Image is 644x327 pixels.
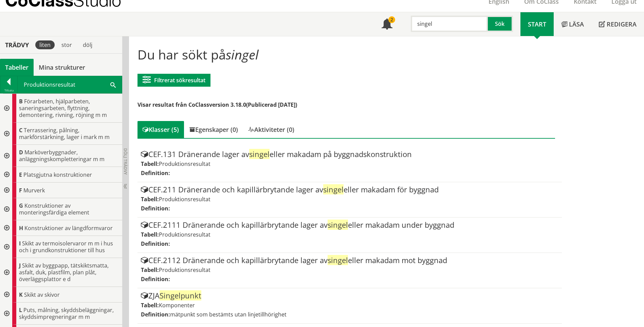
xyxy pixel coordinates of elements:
span: Skikt av termoisolervaror m m i hus och i grundkonstruktioner till hus [19,240,113,254]
a: Läsa [554,12,591,36]
span: B [19,98,23,105]
span: Marköverbyggnader, anläggningskompletteringar m m [19,149,105,163]
span: Sök i tabellen [110,81,116,88]
a: Redigera [591,12,644,36]
span: Läsa [569,20,584,28]
span: E [19,171,22,178]
span: Redigera [607,20,637,28]
label: Definition: [141,169,170,177]
span: singel [226,46,259,63]
div: Aktiviteter (0) [243,121,299,138]
span: Dölj trädvy [123,148,128,175]
span: Start [528,20,546,28]
span: Produktionsresultat [159,266,210,274]
div: Tillbaka [0,88,17,93]
span: Produktionsresultat [159,195,210,203]
span: Konstruktioner av längdformvaror [24,224,113,232]
label: Definition: [141,205,170,212]
a: Start [520,12,554,36]
span: Notifikationer [382,19,392,30]
span: Terrassering, pålning, markförstärkning, lager i mark m m [19,126,110,141]
span: I [19,240,21,247]
button: Sök [488,16,513,32]
label: Definition: [141,311,170,318]
a: 2 [374,12,400,36]
span: Produktionsresultat [159,160,210,168]
div: CEF.2111 Dränerande och kapillärbrytande lager av eller makadam under byggnad [141,221,558,229]
span: singel [249,149,270,159]
span: C [19,126,22,134]
label: Tabell: [141,160,159,168]
div: ZJA [141,292,558,300]
span: Murverk [23,187,45,194]
span: Singelpunkt [160,290,201,300]
span: H [19,224,23,232]
span: mätpunkt som bestämts utan linjetillhörighet [170,311,287,318]
h1: Du har sökt på [137,47,555,62]
label: Tabell: [141,266,159,274]
span: Komponenter [159,302,195,309]
span: singel [328,220,348,230]
label: Tabell: [141,195,159,203]
span: D [19,149,23,156]
input: Sök [411,16,488,32]
label: Definition: [141,240,170,247]
div: Klasser (5) [137,121,184,138]
span: Produktionsresultat [159,231,210,238]
span: Skikt av byggpapp, tätskiktsmatta, asfalt, duk, plastfilm, plan plåt, överläggsplattor e d [19,262,109,283]
div: Egenskaper (0) [184,121,243,138]
a: Mina strukturer [34,59,90,76]
span: Skikt av skivor [24,291,60,298]
button: Filtrerat sökresultat [137,74,210,87]
div: stor [57,40,76,49]
span: Visar resultat från CoClassversion 3.18.0 [137,101,246,108]
div: 2 [388,16,395,23]
div: liten [35,40,55,49]
div: CEF.2112 Dränerande och kapillärbrytande lager av eller makadam mot byggnad [141,256,558,264]
span: (Publicerad [DATE]) [246,101,297,108]
span: K [19,291,23,298]
span: Puts, målning, skyddsbeläggningar, skyddsimpregneringar m m [19,306,114,321]
div: dölj [79,40,96,49]
span: F [19,187,22,194]
span: Förarbeten, hjälparbeten, saneringsarbeten, flyttning, demontering, rivning, röjning m m [19,98,107,119]
div: CEF.131 Dränerande lager av eller makadam på byggnadskonstruktion [141,150,558,158]
span: L [19,306,22,314]
span: singel [323,184,344,194]
label: Tabell: [141,302,159,309]
label: Definition: [141,275,170,283]
label: Tabell: [141,231,159,238]
div: CEF.211 Dränerande och kapillärbrytande lager av eller makadam för byggnad [141,186,558,194]
div: Produktionsresultat [18,76,122,93]
div: Trädvy [1,41,33,49]
span: J [19,262,21,269]
span: G [19,202,23,209]
span: Konstruktioner av monteringsfärdiga element [19,202,89,216]
span: singel [328,255,348,265]
span: Platsgjutna konstruktioner [23,171,92,178]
